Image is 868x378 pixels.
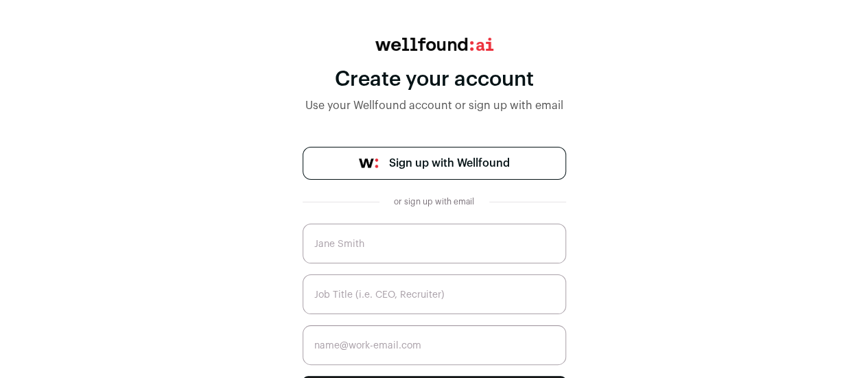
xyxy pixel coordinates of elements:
[389,155,510,172] span: Sign up with Wellfound
[359,158,378,168] img: wellfound-symbol-flush-black-fb3c872781a75f747ccb3a119075da62bfe97bd399995f84a933054e44a575c4.png
[303,147,566,180] a: Sign up with Wellfound
[390,196,478,207] div: or sign up with email
[375,38,493,51] img: wellfound:ai
[303,274,566,314] input: Job Title (i.e. CEO, Recruiter)
[303,224,566,263] input: Jane Smith
[303,97,566,114] div: Use your Wellfound account or sign up with email
[303,67,566,92] div: Create your account
[303,325,566,365] input: name@work-email.com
